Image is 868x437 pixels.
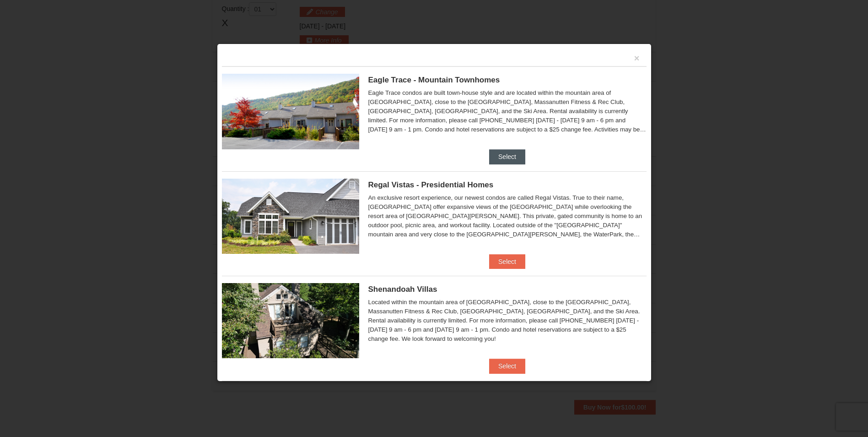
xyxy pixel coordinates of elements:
img: 19218983-1-9b289e55.jpg [222,74,359,149]
span: Eagle Trace - Mountain Townhomes [368,76,500,84]
img: 19219019-2-e70bf45f.jpg [222,283,359,358]
img: 19218991-1-902409a9.jpg [222,179,359,254]
button: Select [489,254,525,269]
button: × [634,54,640,63]
button: Select [489,149,525,164]
span: Shenandoah Villas [368,285,437,294]
div: An exclusive resort experience, our newest condos are called Regal Vistas. True to their name, [G... [368,193,647,239]
span: Regal Vistas - Presidential Homes [368,180,494,189]
button: Select [489,359,525,373]
div: Eagle Trace condos are built town-house style and are located within the mountain area of [GEOGRA... [368,88,647,134]
div: Located within the mountain area of [GEOGRAPHIC_DATA], close to the [GEOGRAPHIC_DATA], Massanutte... [368,298,647,344]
